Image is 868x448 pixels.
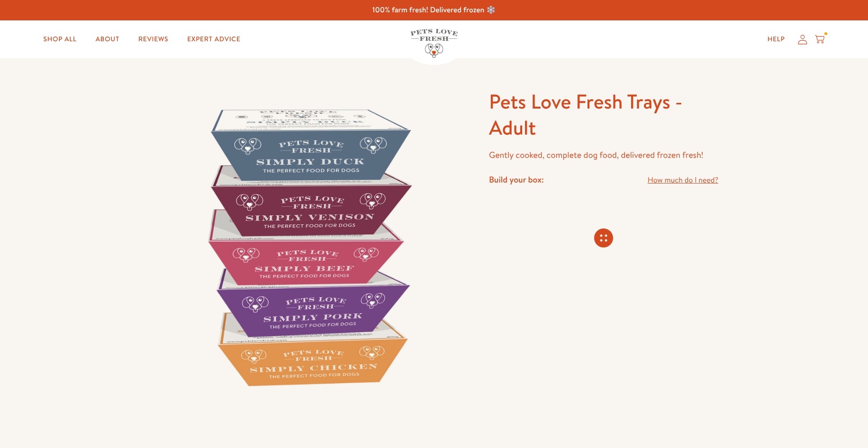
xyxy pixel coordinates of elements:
p: Gently cooked, complete dog food, delivered frozen fresh! [489,148,718,163]
a: How much do I need? [648,174,718,187]
svg: Connecting store [594,229,613,247]
a: Help [760,30,793,49]
h1: Pets Love Fresh Trays - Adult [489,89,718,140]
h4: Build your box: [489,174,544,185]
a: Shop All [36,30,84,49]
a: About [88,30,127,49]
a: Reviews [131,30,176,49]
a: Expert Advice [180,30,248,49]
img: Pets Love Fresh [410,29,458,58]
img: Pets Love Fresh Trays - Adult [150,89,466,405]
